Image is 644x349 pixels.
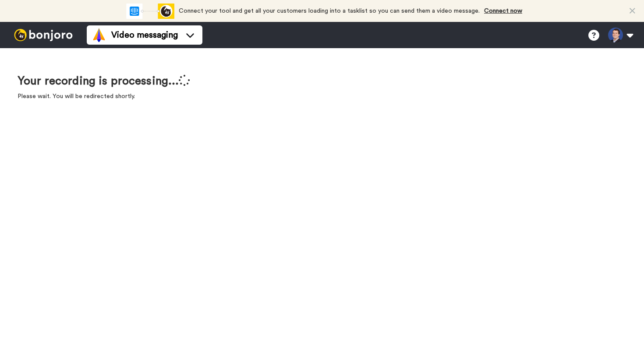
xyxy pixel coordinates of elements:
span: Connect your tool and get all your customers loading into a tasklist so you can send them a video... [179,8,480,14]
a: Connect now [484,8,522,14]
img: bj-logo-header-white.svg [11,29,76,41]
span: Video messaging [111,29,178,41]
div: animation [126,4,174,19]
h1: Your recording is processing... [18,74,190,88]
p: Please wait. You will be redirected shortly. [18,92,190,101]
img: vm-color.svg [92,28,106,42]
